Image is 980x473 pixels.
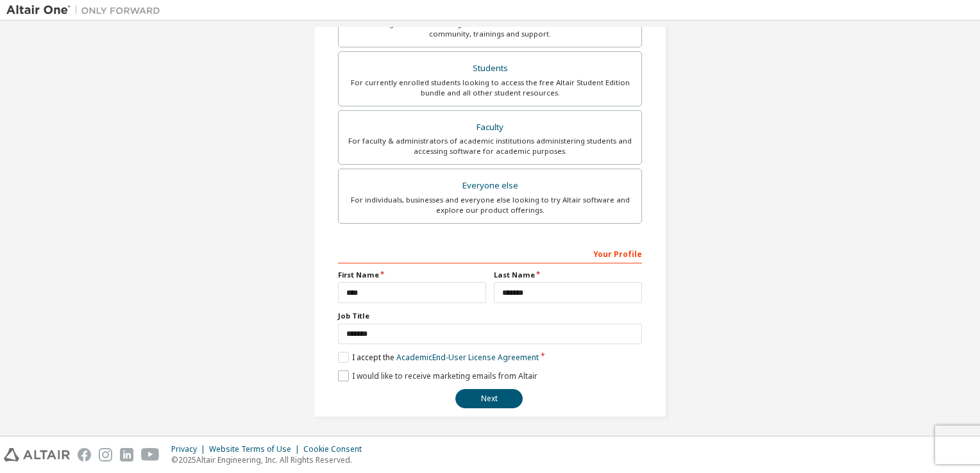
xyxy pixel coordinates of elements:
[209,444,303,454] div: Website Terms of Use
[346,177,634,195] div: Everyone else
[338,270,486,280] label: First Name
[346,119,634,137] div: Faculty
[338,370,537,381] label: I would like to receive marketing emails from Altair
[120,448,133,461] img: linkedin.svg
[99,448,112,461] img: instagram.svg
[346,19,634,39] div: For existing customers looking to access software downloads, HPC resources, community, trainings ...
[303,444,369,454] div: Cookie Consent
[494,270,642,280] label: Last Name
[396,352,539,363] a: Academic End-User License Agreement
[346,78,634,98] div: For currently enrolled students looking to access the free Altair Student Edition bundle and all ...
[346,136,634,156] div: For faculty & administrators of academic institutions administering students and accessing softwa...
[338,243,642,263] div: Your Profile
[346,195,634,215] div: For individuals, businesses and everyone else looking to try Altair software and explore our prod...
[78,448,91,461] img: facebook.svg
[171,444,209,454] div: Privacy
[6,4,167,17] img: Altair One
[4,448,70,461] img: altair_logo.svg
[141,448,160,461] img: youtube.svg
[455,389,523,408] button: Next
[338,311,642,321] label: Job Title
[338,352,539,363] label: I accept the
[346,60,634,78] div: Students
[171,454,369,465] p: © 2025 Altair Engineering, Inc. All Rights Reserved.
